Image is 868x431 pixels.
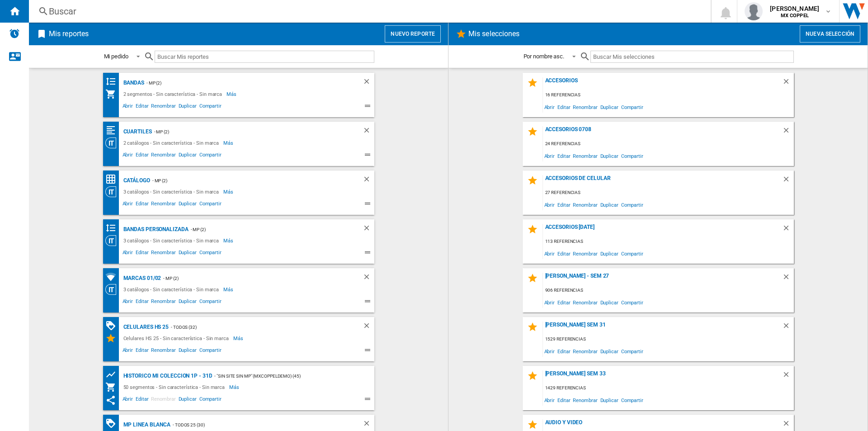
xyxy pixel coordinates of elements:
[543,322,782,334] div: [PERSON_NAME] SEM 31
[556,150,571,162] span: Editar
[105,76,121,87] div: Bandas de precios por retailer
[543,296,557,308] span: Abrir
[177,151,198,161] span: Duplicar
[782,224,794,236] div: Borrar
[571,101,599,113] span: Renombrar
[150,199,177,210] span: Renombrar
[223,186,235,197] span: Más
[177,248,198,259] span: Duplicar
[150,297,177,308] span: Renombrar
[363,77,374,89] div: Borrar
[599,199,620,211] span: Duplicar
[590,51,793,63] input: Buscar Mis selecciones
[189,224,344,235] div: - MP (2)
[150,175,344,186] div: - MP (2)
[121,248,135,259] span: Abrir
[105,284,121,295] div: Visión Categoría
[571,345,599,357] span: Renombrar
[229,382,241,393] span: Más
[800,25,860,43] button: Nueva selección
[363,273,374,284] div: Borrar
[150,395,177,406] span: Renombrar
[620,150,645,162] span: Compartir
[543,236,794,247] div: 113 referencias
[121,126,152,137] div: Cuartiles
[599,101,620,113] span: Duplicar
[782,175,794,187] div: Borrar
[105,137,121,148] div: Visión Categoría
[543,199,557,211] span: Abrir
[177,297,198,308] span: Duplicar
[467,25,522,43] h2: Mis selecciones
[543,90,794,101] div: 16 referencias
[121,284,224,295] div: 3 catálogos - Sin característica - Sin marca
[543,150,557,162] span: Abrir
[121,273,161,284] div: Marcas 01/02
[543,334,794,345] div: 1529 referencias
[543,138,794,150] div: 24 referencias
[599,150,620,162] span: Duplicar
[105,395,116,406] ng-md-icon: Este reporte se ha compartido contigo
[212,370,356,382] div: - "sin site sin mp" (mxcoppeldemo) (45)
[543,247,557,260] span: Abrir
[556,394,571,406] span: Editar
[223,235,235,246] span: Más
[198,346,223,357] span: Compartir
[105,89,121,99] div: Mi colección
[599,296,620,308] span: Duplicar
[121,235,224,246] div: 3 catálogos - Sin característica - Sin marca
[121,224,189,235] div: Bandas personalizada
[121,175,150,186] div: Catálogo
[620,296,645,308] span: Compartir
[198,102,223,113] span: Compartir
[144,77,344,89] div: - MP (2)
[363,224,374,235] div: Borrar
[9,28,20,39] img: alerts-logo.svg
[543,370,782,383] div: [PERSON_NAME] SEM 33
[543,187,794,199] div: 27 referencias
[781,13,809,19] b: MX COPPEL
[134,151,150,161] span: Editar
[782,322,794,334] div: Borrar
[620,345,645,357] span: Compartir
[121,322,169,333] div: Celulares HS 25
[121,102,135,113] span: Abrir
[150,248,177,259] span: Renombrar
[121,297,135,308] span: Abrir
[556,296,571,308] span: Editar
[524,53,565,60] div: Por nombre asc.
[121,382,230,393] div: 50 segmentos - Sin característica - Sin marca
[543,285,794,296] div: 906 referencias
[105,369,121,380] div: Cuadrícula de precios de productos
[599,345,620,357] span: Duplicar
[198,297,223,308] span: Compartir
[121,77,144,89] div: Bandas
[782,273,794,285] div: Borrar
[223,137,235,148] span: Más
[150,102,177,113] span: Renombrar
[571,394,599,406] span: Renombrar
[47,25,90,43] h2: Mis reportes
[134,395,150,406] span: Editar
[161,273,344,284] div: - MP (2)
[121,419,171,431] div: MP LINEA BLANCA
[571,247,599,260] span: Renombrar
[556,199,571,211] span: Editar
[49,5,687,18] div: Buscar
[543,394,557,406] span: Abrir
[599,247,620,260] span: Duplicar
[105,174,121,185] div: Matriz de precios
[198,199,223,210] span: Compartir
[782,126,794,138] div: Borrar
[150,151,177,161] span: Renombrar
[745,2,763,20] img: profile.jpg
[134,346,150,357] span: Editar
[782,77,794,90] div: Borrar
[620,247,645,260] span: Compartir
[121,346,135,357] span: Abrir
[556,345,571,357] span: Editar
[105,320,121,332] div: Matriz de PROMOCIONES
[150,346,177,357] span: Renombrar
[134,102,150,113] span: Editar
[543,224,782,236] div: Accesorios [DATE]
